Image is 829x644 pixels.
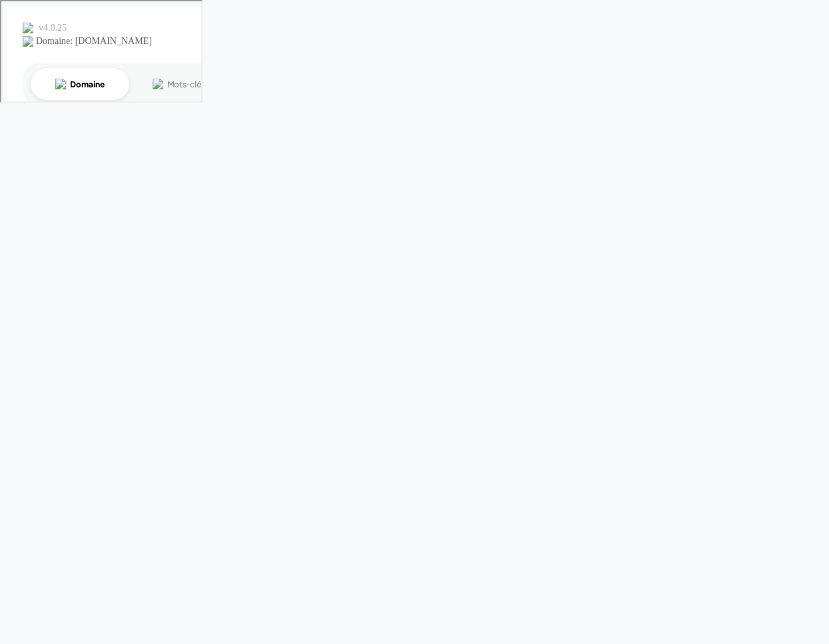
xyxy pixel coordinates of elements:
[21,35,32,45] img: website_grey.svg
[151,77,162,88] img: tab_keywords_by_traffic_grey.svg
[69,79,103,87] div: Domaine
[166,79,204,87] div: Mots-clés
[21,21,32,32] img: logo_orange.svg
[37,21,65,32] div: v 4.0.25
[54,77,65,88] img: tab_domain_overview_orange.svg
[35,35,151,45] div: Domaine: [DOMAIN_NAME]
